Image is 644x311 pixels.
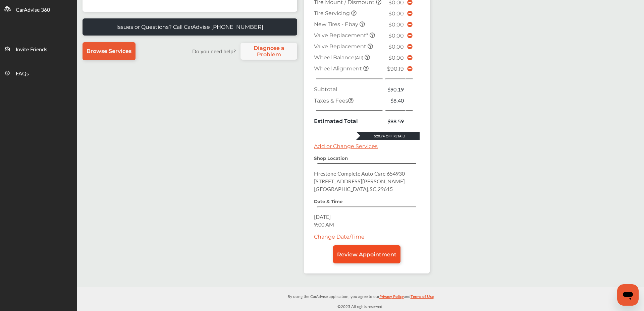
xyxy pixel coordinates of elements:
[16,45,47,54] span: Invite Friends
[314,177,405,185] span: [STREET_ADDRESS][PERSON_NAME]
[337,251,396,258] span: Review Appointment
[388,21,404,28] span: $0.00
[16,6,50,14] span: CarAdvise 360
[617,284,639,306] iframe: Button to launch messaging window
[77,287,644,311] div: © 2025 All rights reserved.
[314,185,393,193] span: [GEOGRAPHIC_DATA] , SC , 29615
[312,116,385,127] td: Estimated Total
[314,170,405,177] span: Firestone Complete Auto Care 654930
[314,98,354,104] span: Taxes & Fees
[240,43,297,60] a: Diagnose a Problem
[314,10,351,16] span: Tire Servicing
[244,45,294,58] span: Diagnose a Problem
[83,18,297,36] a: Issues or Questions? Call CarAdvise [PHONE_NUMBER]
[314,43,368,50] span: Valve Replacement
[385,116,406,127] td: $98.59
[87,48,131,54] span: Browse Services
[314,65,363,72] span: Wheel Alignment
[333,245,400,263] a: Review Appointment
[387,66,404,72] span: $90.19
[388,55,404,61] span: $0.00
[314,54,365,61] span: Wheel Balance
[388,10,404,17] span: $0.00
[314,32,370,39] span: Valve Replacement*
[388,33,404,39] span: $0.00
[314,234,365,240] a: Change Date/Time
[312,84,385,95] td: Subtotal
[388,44,404,50] span: $0.00
[411,293,434,303] a: Terms of Use
[385,84,406,95] td: $90.19
[314,213,331,221] span: [DATE]
[83,42,136,60] a: Browse Services
[314,143,378,149] a: Add or Change Services
[314,221,334,228] span: 9:00 AM
[77,293,644,300] p: By using the CarAdvise application, you agree to our and
[16,69,29,78] span: FAQs
[189,47,239,55] label: Do you need help?
[314,199,342,204] strong: Date & Time
[314,21,360,27] span: New Tires - Ebay
[355,55,363,60] small: (All)
[356,134,420,138] div: $20.74 Off Retail!
[116,24,263,30] p: Issues or Questions? Call CarAdvise [PHONE_NUMBER]
[379,293,404,303] a: Privacy Policy
[385,95,406,106] td: $8.40
[314,155,348,161] strong: Shop Location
